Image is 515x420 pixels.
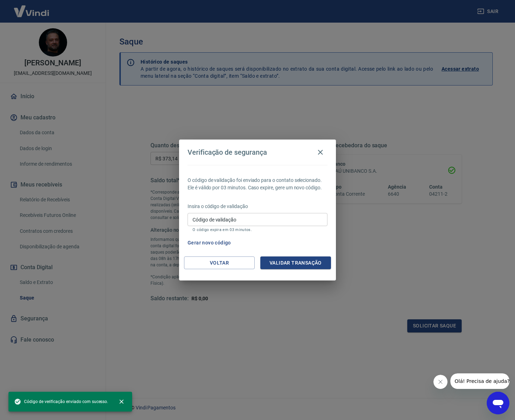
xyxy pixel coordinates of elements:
[433,375,448,389] iframe: Close message
[184,256,255,270] button: Voltar
[114,394,129,409] button: close
[14,398,108,405] span: Código de verificação enviado com sucesso.
[487,392,509,414] iframe: Button to launch messaging window
[188,203,327,210] p: Insira o código de validação
[185,236,234,249] button: Gerar novo código
[188,148,267,156] h4: Verificação de segurança
[260,256,331,270] button: Validar transação
[450,373,509,389] iframe: Message from company
[188,177,327,191] p: O código de validação foi enviado para o contato selecionado. Ele é válido por 03 minutos. Caso e...
[193,227,322,232] p: O código expira em 03 minutos.
[4,5,59,11] span: Olá! Precisa de ajuda?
